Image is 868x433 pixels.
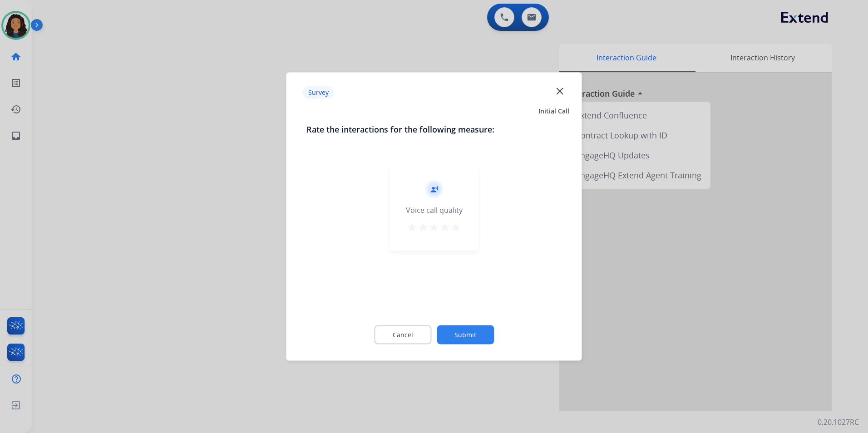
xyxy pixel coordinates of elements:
div: Voice call quality [406,205,463,216]
p: 0.20.1027RC [818,417,859,428]
mat-icon: star [450,222,461,233]
p: Survey [303,86,334,98]
mat-icon: star [439,222,450,233]
button: Submit [437,325,494,344]
mat-icon: star [407,222,418,233]
h3: Rate the interactions for the following measure: [306,123,562,136]
button: Cancel [374,325,431,344]
span: Initial Call [538,107,569,116]
mat-icon: close [554,85,566,97]
mat-icon: star [418,222,429,233]
mat-icon: record_voice_over [430,185,438,193]
mat-icon: star [429,222,439,233]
